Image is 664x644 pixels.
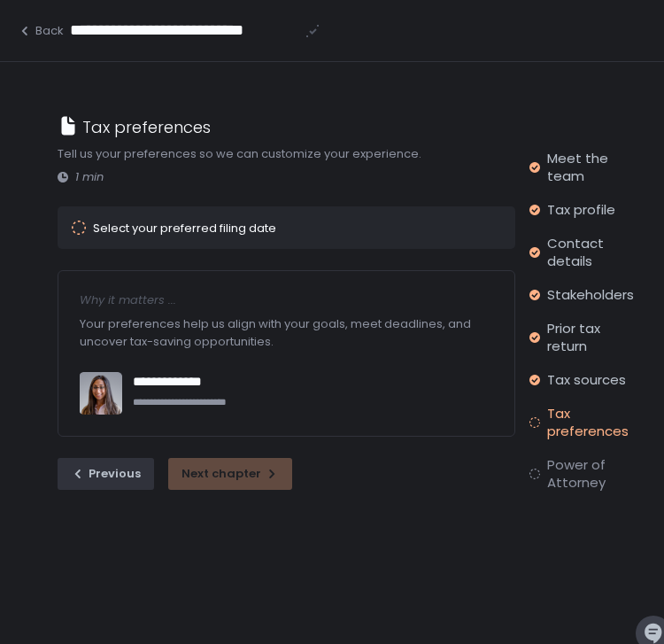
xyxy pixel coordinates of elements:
[547,150,634,185] span: Meet the team
[82,115,211,139] h1: Tax preferences
[71,466,141,482] div: Previous
[547,320,634,355] span: Prior tax return
[80,308,494,358] div: Your preferences help us align with your goals, meet deadlines, and uncover tax-saving opportunit...
[547,235,634,270] span: Contact details
[547,456,634,492] span: Power of Attorney
[58,458,154,490] button: Previous
[80,292,494,308] div: Why it matters ...
[93,222,276,234] div: Select your preferred filing date
[547,201,615,219] span: Tax profile
[547,286,634,304] span: Stakeholders
[58,145,516,163] div: Tell us your preferences so we can customize your experience.
[18,23,64,39] button: Back
[58,169,516,185] div: 1 min
[547,371,626,389] span: Tax sources
[547,405,634,440] span: Tax preferences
